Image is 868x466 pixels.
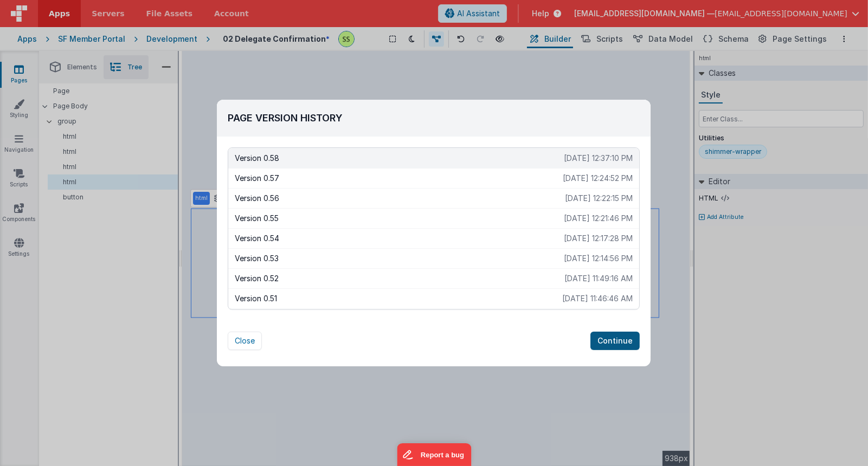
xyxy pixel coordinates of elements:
[397,443,471,466] iframe: Marker.io feedback button
[564,213,633,224] p: [DATE] 12:21:46 PM
[564,233,633,244] p: [DATE] 12:17:28 PM
[235,173,563,184] p: Version 0.57
[562,293,633,304] p: [DATE] 11:46:46 AM
[565,193,633,204] p: [DATE] 12:22:15 PM
[235,253,564,264] p: Version 0.53
[228,111,640,126] h2: Page Version History
[564,273,633,284] p: [DATE] 11:49:16 AM
[235,273,564,284] p: Version 0.52
[235,233,564,244] p: Version 0.54
[235,213,564,224] p: Version 0.55
[563,173,633,184] p: [DATE] 12:24:52 PM
[235,293,562,304] p: Version 0.51
[235,153,564,164] p: Version 0.58
[564,153,633,164] p: [DATE] 12:37:10 PM
[590,332,640,350] button: Continue
[235,193,565,204] p: Version 0.56
[564,253,633,264] p: [DATE] 12:14:56 PM
[228,332,262,350] button: Close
